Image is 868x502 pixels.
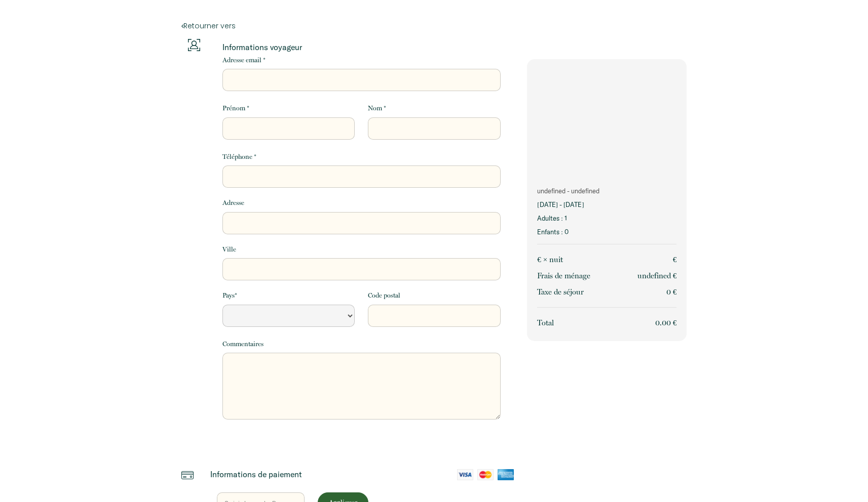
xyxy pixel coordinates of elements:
[222,103,249,113] label: Prénom *
[457,469,473,480] img: visa-card
[222,152,256,162] label: Téléphone *
[222,290,237,301] label: Pays
[368,103,386,113] label: Nom *
[655,318,677,327] span: 0.00 €
[222,244,236,255] label: Ville
[537,254,563,266] p: € × nuit
[368,290,400,301] label: Code postal
[181,469,194,481] img: credit-card
[181,20,687,31] a: Retourner vers
[537,200,676,210] p: [DATE] - [DATE]
[537,186,676,196] p: undefined - undefined
[188,39,200,51] img: guests-info
[222,55,266,65] label: Adresse email *
[537,227,676,237] p: Enfants : 0
[537,214,676,223] p: Adultes : 1
[537,318,554,327] span: Total
[222,305,355,327] select: Default select example
[666,286,677,298] p: 0 €
[673,254,677,266] p: €
[222,42,501,52] p: Informations voyageur
[477,469,494,480] img: mastercard
[537,270,590,282] p: Frais de ménage
[210,469,302,479] p: Informations de paiement
[222,198,244,208] label: Adresse
[222,339,263,349] label: Commentaires
[537,286,584,298] p: Taxe de séjour
[498,469,514,480] img: amex
[637,270,677,282] p: undefined €
[527,59,687,179] img: rental-image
